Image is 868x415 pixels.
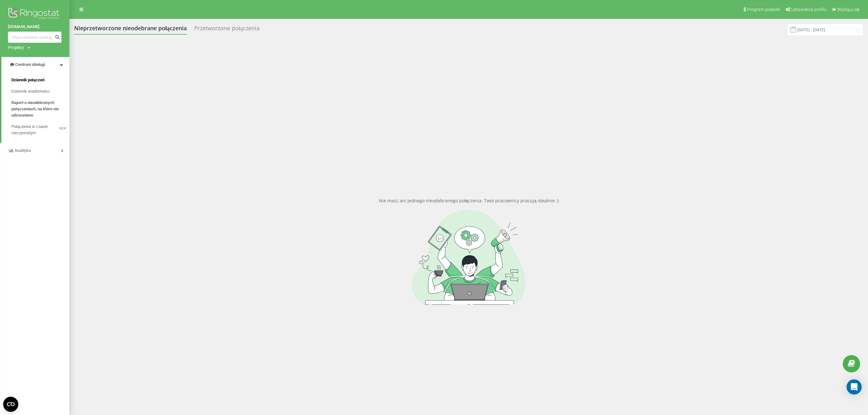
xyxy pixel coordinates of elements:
[11,88,50,95] span: Dziennik wiadomości
[11,86,69,97] a: Dziennik wiadomości
[791,7,827,12] span: Ustawienia profilu
[74,25,187,35] div: Nieprzetworzone nieodebrane połączenia
[847,379,862,395] div: Open Intercom Messenger
[11,124,59,136] span: Połączenia w czasie rzeczywistym
[15,62,45,67] span: Centrum obsługi
[8,6,62,22] img: Ringostat logo
[11,100,66,118] span: Raport o nieodebranych połączeniach, na które nie odzwoniono
[194,25,260,35] div: Przetworzone połączenia
[11,77,44,83] span: Dziennik połączeń
[11,97,69,121] a: Raport o nieodebranych połączeniach, na które nie odzwoniono
[15,148,31,153] span: Analityka
[8,24,62,30] a: [DOMAIN_NAME]
[1,57,69,72] a: Centrum obsługi
[8,32,62,43] input: Wyszukiwanie według numeru
[747,7,780,12] span: Program poleceń
[11,121,69,139] a: Połączenia w czasie rzeczywistymNEW
[8,44,24,51] div: Projekty
[3,397,18,412] button: Open CMP widget
[11,74,69,86] a: Dziennik połączeń
[837,7,859,12] span: Wyloguj się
